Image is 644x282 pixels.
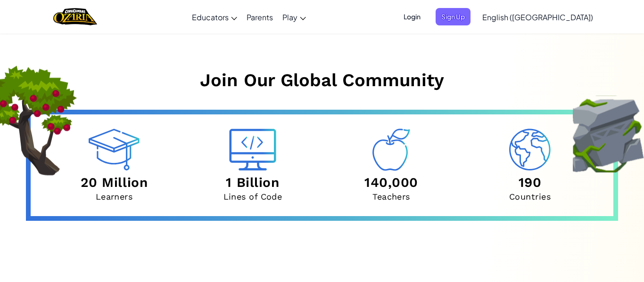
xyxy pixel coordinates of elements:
img: Graphic of an apple [372,129,410,171]
p: Countries [509,192,551,202]
a: Parents [242,4,278,30]
img: Home [53,7,97,26]
h1: Join Our Global Community [33,70,611,91]
a: English ([GEOGRAPHIC_DATA]) [478,4,598,30]
h2: 140,000 [364,174,418,192]
h2: 1 Billion [226,174,279,192]
a: Ozaria by CodeCombat logo [53,7,97,26]
h2: 190 [519,174,542,192]
button: Sign Up [436,8,471,25]
a: Educators [187,4,242,30]
span: English ([GEOGRAPHIC_DATA]) [482,12,593,22]
a: Play [278,4,311,30]
img: Graphic of the earth [509,129,551,171]
button: Login [398,8,426,25]
p: Teachers [372,192,410,202]
img: Graphic of a graduate cap [89,129,140,171]
p: Lines of Code [223,192,282,202]
span: Play [282,12,297,22]
img: Frame Art Asset [573,96,644,173]
h2: 20 Million [81,174,148,192]
img: Graphic of computer [229,129,276,171]
span: Educators [192,12,229,22]
p: Learners [96,192,133,202]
